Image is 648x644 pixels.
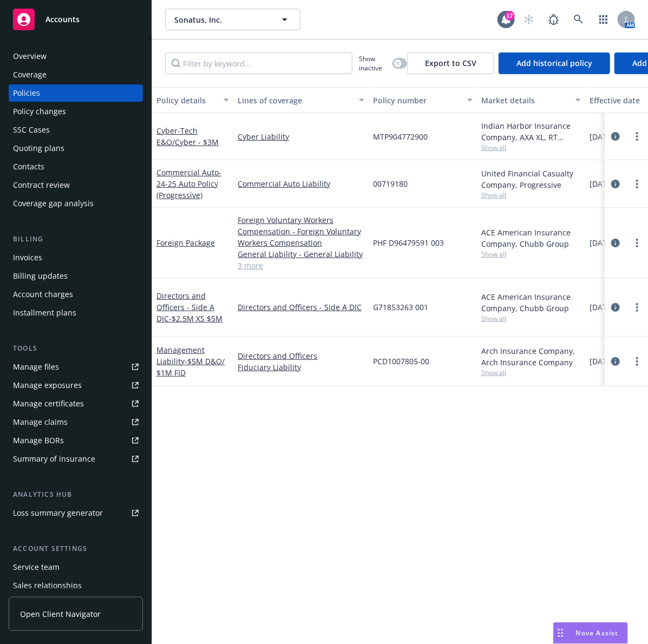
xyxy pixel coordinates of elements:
button: Nova Assist [553,622,628,644]
a: Foreign Voluntary Workers Compensation - Foreign Voluntary Workers Compensation [238,214,364,248]
span: Manage exposures [9,377,143,394]
span: Add historical policy [516,58,592,68]
div: 17 [505,11,515,21]
span: - $5M D&O/ $1M FID [156,356,225,378]
div: SSC Cases [13,121,50,139]
div: Tools [9,343,143,354]
span: - $2.5M XS $5M [169,313,222,324]
span: [DATE] [590,131,614,142]
span: Export to CSV [425,58,476,68]
a: Coverage gap analysis [9,195,143,212]
a: Overview [9,48,143,65]
a: Coverage [9,66,143,83]
div: Loss summary generator [13,504,103,522]
div: United Financial Casualty Company, Progressive [481,168,581,190]
span: Show all [481,249,581,259]
a: more [631,355,644,368]
span: - 24-25 Auto Policy (Progressive) [156,167,221,200]
span: [DATE] [590,301,614,313]
a: Installment plans [9,304,143,321]
span: [DATE] [590,356,614,367]
a: Start snowing [518,9,540,30]
div: Policy number [373,95,461,106]
a: Directors and Officers - Side A DIC [238,301,364,313]
span: PHF D96479591 003 [373,237,444,248]
a: Contract review [9,176,143,194]
a: General Liability - General Liability [238,248,364,260]
a: SSC Cases [9,121,143,139]
a: Manage files [9,358,143,376]
div: Sales relationships [13,577,82,594]
a: Manage BORs [9,432,143,449]
button: Policy details [152,87,233,113]
a: circleInformation [609,130,622,143]
a: Foreign Package [156,238,215,248]
a: 3 more [238,260,364,271]
span: MTP904772900 [373,131,428,142]
div: Account settings [9,543,143,554]
span: Show all [481,190,581,200]
a: circleInformation [609,178,622,190]
div: Summary of insurance [13,450,95,468]
div: Account charges [13,286,73,303]
div: Installment plans [13,304,76,321]
div: Policy changes [13,103,66,120]
span: Sonatus, Inc. [174,14,268,25]
a: Switch app [593,9,614,30]
a: circleInformation [609,301,622,314]
div: Arch Insurance Company, Arch Insurance Company [481,345,581,368]
div: Coverage [13,66,47,83]
div: Policy details [156,95,217,106]
a: Loss summary generator [9,504,143,522]
span: G71853263 001 [373,301,428,313]
span: - Tech E&O/Cyber - $3M [156,126,219,147]
div: Drag to move [554,623,567,643]
button: Policy number [369,87,477,113]
a: Directors and Officers [238,350,364,362]
span: [DATE] [590,237,614,248]
button: Add historical policy [499,52,610,74]
a: Service team [9,558,143,576]
div: ACE American Insurance Company, Chubb Group [481,227,581,249]
a: Policy changes [9,103,143,120]
a: Cyber Liability [238,131,364,142]
div: Market details [481,95,569,106]
div: Contract review [13,176,70,194]
a: Report a Bug [543,9,565,30]
a: Cyber [156,126,219,147]
span: [DATE] [590,178,614,189]
a: more [631,178,644,190]
a: Policies [9,84,143,102]
a: Sales relationships [9,577,143,594]
a: Accounts [9,4,143,35]
div: Lines of coverage [238,95,352,106]
a: Account charges [9,286,143,303]
a: Directors and Officers - Side A DIC [156,291,222,324]
a: Management Liability [156,345,225,378]
div: Quoting plans [13,140,64,157]
a: circleInformation [609,355,622,368]
span: Show all [481,368,581,377]
a: Summary of insurance [9,450,143,468]
div: Indian Harbor Insurance Company, AXA XL, RT Specialty Insurance Services, LLC (RSG Specialty, LLC) [481,120,581,143]
a: Contacts [9,158,143,175]
div: Billing [9,234,143,245]
button: Export to CSV [407,52,494,74]
a: more [631,130,644,143]
a: Manage certificates [9,395,143,412]
div: Overview [13,48,47,65]
div: Manage files [13,358,59,376]
div: Service team [13,558,60,576]
a: Commercial Auto [156,167,221,200]
span: Accounts [45,15,80,24]
div: Manage exposures [13,377,82,394]
div: Invoices [13,249,42,266]
div: Coverage gap analysis [13,195,94,212]
span: Nova Assist [576,628,619,638]
div: Manage BORs [13,432,64,449]
input: Filter by keyword... [165,52,352,74]
button: Sonatus, Inc. [165,9,300,30]
div: Analytics hub [9,489,143,500]
span: PCD1007805-00 [373,356,429,367]
span: Open Client Navigator [20,608,101,620]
